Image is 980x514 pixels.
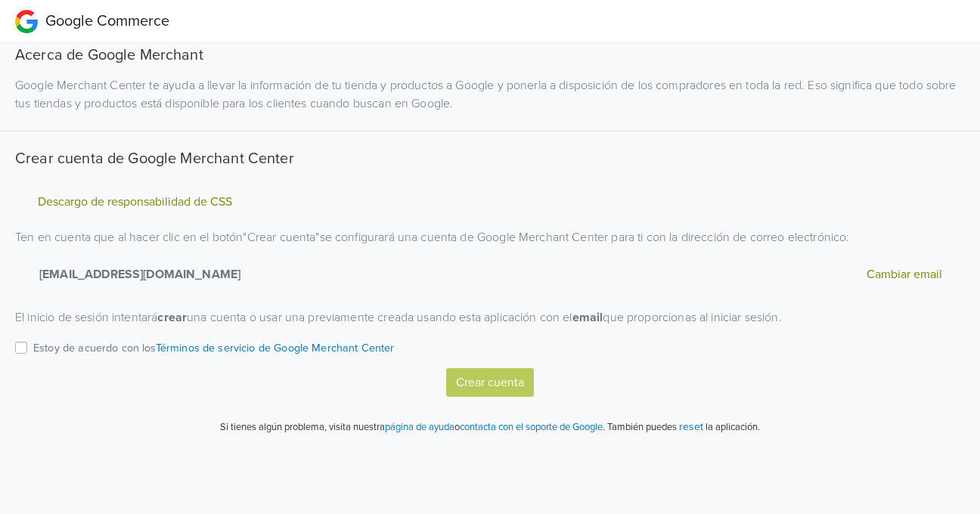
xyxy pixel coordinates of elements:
h5: Acerca de Google Merchant [15,46,965,64]
p: Ten en cuenta que al hacer clic en el botón " Crear cuenta " se configurará una cuenta de Google ... [15,228,965,296]
a: Términos de servicio de Google Merchant Center [156,342,395,355]
p: Estoy de acuerdo con los [33,340,395,357]
button: Descargo de responsabilidad de CSS [33,194,237,210]
h5: Crear cuenta de Google Merchant Center [15,150,965,168]
div: Google Merchant Center te ayuda a llevar la información de tu tienda y productos a Google y poner... [4,76,976,113]
strong: email [572,310,603,325]
span: Google Commerce [45,12,169,30]
strong: [EMAIL_ADDRESS][DOMAIN_NAME] [33,265,240,283]
p: También puedes la aplicación. [605,418,760,435]
button: reset [679,418,703,435]
strong: crear [157,310,187,325]
a: contacta con el soporte de Google [460,421,603,433]
a: página de ayuda [385,421,454,433]
p: El inicio de sesión intentará una cuenta o usar una previamente creada usando esta aplicación con... [15,308,965,327]
p: Si tienes algún problema, visita nuestra o . [220,420,605,435]
button: Cambiar email [862,265,947,284]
